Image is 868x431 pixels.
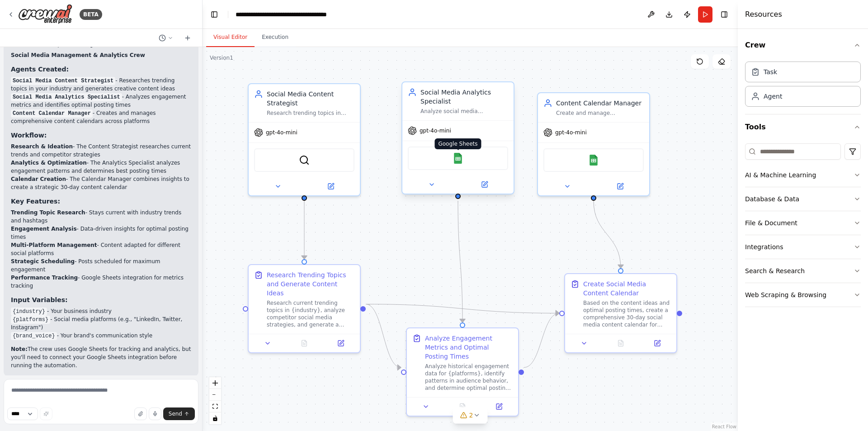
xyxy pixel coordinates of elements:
li: - Your business industry [11,307,191,315]
button: 2 [453,407,488,424]
li: - Researches trending topics in your industry and generates creative content ideas [11,76,191,93]
img: Google Sheets [588,155,599,166]
div: Analyze Engagement Metrics and Optimal Posting TimesAnalyze historical engagement data for {platf... [406,327,519,417]
div: Create Social Media Content Calendar [583,279,671,298]
h4: Resources [745,9,782,20]
div: Database & Data [745,194,799,204]
g: Edge from 1efb657a-9119-4448-913f-475496afbc4f to 3734cc64-a222-47ad-a857-6d705b6ba62a [300,201,309,259]
span: gpt-4o-mini [266,129,297,136]
div: Social Media Analytics Specialist [420,88,508,106]
li: - The Calendar Manager combines insights to create a strategic 30-day content calendar [11,175,191,191]
div: Web Scraping & Browsing [745,290,826,299]
div: Social Media Content StrategistResearch trending topics in {industry}, analyze competitor content... [248,83,361,196]
g: Edge from 1143adb7-8b18-43a7-8805-6ce18f9db4cf to 726b5eb9-2dc1-440c-ac55-2f2acf28cc7a [453,201,467,322]
button: Hide left sidebar [208,8,221,21]
img: Logo [18,4,72,24]
button: Search & Research [745,259,861,283]
button: Switch to previous chat [155,33,177,43]
span: gpt-4o-mini [555,129,587,136]
strong: Workflow: [11,132,47,139]
div: BETA [80,9,102,20]
div: Content Calendar Manager [556,99,644,108]
code: {brand_voice} [11,332,57,340]
button: No output available [602,338,640,349]
li: - Analyzes engagement metrics and identifies optimal posting times [11,93,191,109]
button: toggle interactivity [209,412,221,424]
button: File & Document [745,211,861,235]
button: Upload files [134,407,147,420]
button: Improve this prompt [40,407,52,420]
g: Edge from f8a046a0-f8a7-4b93-946d-fa3e292e8b0a to 201f3ff0-1312-4d52-81c1-3e0cd0c6f272 [589,201,625,268]
code: Content Calendar Manager [11,109,93,118]
span: gpt-4o-mini [420,127,451,134]
button: AI & Machine Learning [745,163,861,187]
strong: Calendar Creation [11,176,66,182]
strong: Input Variables: [11,296,68,303]
li: - The Content Strategist researches current trends and competitor strategies [11,142,191,159]
button: Open in side panel [305,181,356,192]
strong: Analytics & Optimization [11,160,87,166]
button: Open in side panel [642,338,673,349]
button: Crew [745,33,861,58]
button: No output available [443,401,482,412]
button: No output available [285,338,324,349]
button: Execution [255,28,296,47]
div: Integrations [745,242,783,251]
div: Agent [764,92,782,101]
strong: Performance Tracking [11,275,78,281]
img: Google Sheets [453,153,463,164]
li: - Data-driven insights for optimal posting times [11,225,191,241]
div: Research current trending topics in {industry}, analyze competitor social media strategies, and g... [267,299,354,328]
button: Open in side panel [325,338,356,349]
code: Social Media Content Strategist [11,77,115,85]
strong: Research & Ideation [11,143,73,150]
div: Research Trending Topics and Generate Content Ideas [267,270,354,298]
span: Send [169,410,182,417]
li: - Content adapted for different social platforms [11,241,191,257]
div: Tools [745,140,861,314]
button: zoom in [209,377,221,389]
button: Database & Data [745,187,861,211]
div: Version 1 [210,54,233,62]
li: - Google Sheets integration for metrics tracking [11,274,191,290]
strong: Multi-Platform Management [11,242,97,248]
strong: Agents Created: [11,66,69,73]
li: - Your brand's communication style [11,332,191,340]
button: Click to speak your automation idea [149,407,161,420]
nav: breadcrumb [236,10,337,19]
strong: Social Media Management & Analytics Crew [11,52,145,58]
button: Send [163,407,195,420]
div: Analyze Engagement Metrics and Optimal Posting Times [425,334,513,361]
div: Research trending topics in {industry}, analyze competitor content strategies, and generate creat... [267,109,354,117]
code: {industry} [11,308,47,316]
div: Create and manage comprehensive social media content calendars, schedule posts for optimal engage... [556,109,644,117]
a: React Flow attribution [712,424,736,429]
strong: Trending Topic Research [11,209,85,216]
button: Start a new chat [180,33,195,43]
button: Open in side panel [594,181,646,192]
li: - Creates and manages comprehensive content calendars across platforms [11,109,191,125]
strong: Key Features: [11,198,60,205]
code: {platforms} [11,316,50,324]
li: - Posts scheduled for maximum engagement [11,257,191,274]
div: React Flow controls [209,377,221,424]
div: File & Document [745,218,797,227]
g: Edge from 3734cc64-a222-47ad-a857-6d705b6ba62a to 201f3ff0-1312-4d52-81c1-3e0cd0c6f272 [366,300,559,318]
div: Research Trending Topics and Generate Content IdeasResearch current trending topics in {industry}... [248,264,361,353]
strong: Note: [11,346,28,352]
button: Integrations [745,235,861,259]
div: Analyze social media engagement metrics, identify optimal posting times based on audience behavio... [420,108,508,115]
img: SerperDevTool [299,155,310,166]
button: Open in side panel [483,401,514,412]
button: Tools [745,114,861,140]
span: 2 [469,411,473,420]
g: Edge from 726b5eb9-2dc1-440c-ac55-2f2acf28cc7a to 201f3ff0-1312-4d52-81c1-3e0cd0c6f272 [524,309,559,372]
strong: Strategic Scheduling [11,258,75,265]
div: Content Calendar ManagerCreate and manage comprehensive social media content calendars, schedule ... [537,92,650,196]
div: Search & Research [745,266,805,275]
div: Crew [745,58,861,114]
p: The crew uses Google Sheets for tracking and analytics, but you'll need to connect your Google Sh... [11,345,191,369]
li: - The Analytics Specialist analyzes engagement patterns and determines best posting times [11,159,191,175]
div: Based on the content ideas and optimal posting times, create a comprehensive 30-day social media ... [583,299,671,328]
div: Create Social Media Content CalendarBased on the content ideas and optimal posting times, create ... [564,273,677,353]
